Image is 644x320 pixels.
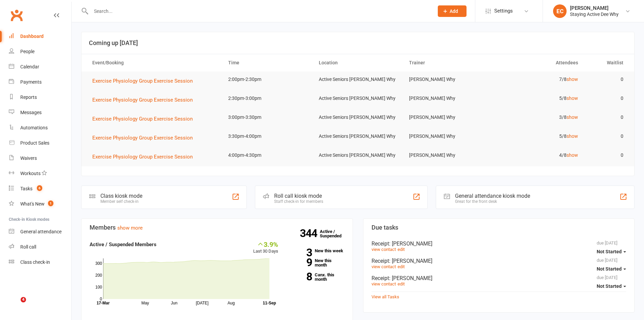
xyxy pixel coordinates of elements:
[389,275,432,281] span: : [PERSON_NAME]
[570,11,619,17] div: Staying Active Dee Why
[90,241,157,248] strong: Active / Suspended Members
[274,199,323,204] div: Staff check-in for members
[398,264,405,269] a: edit
[584,71,629,87] td: 0
[222,90,313,106] td: 2:30pm-3:00pm
[455,199,530,204] div: Great for the front desk
[403,128,494,144] td: [PERSON_NAME] Why
[100,193,142,199] div: Class kiosk mode
[9,120,71,135] a: Automations
[403,54,494,71] th: Trainer
[20,79,42,85] div: Payments
[253,240,278,248] div: 3.9%
[9,255,71,270] a: Class kiosk mode
[403,109,494,125] td: [PERSON_NAME] Why
[9,151,71,166] a: Waivers
[372,281,396,286] a: view contact
[20,155,37,161] div: Waivers
[222,71,313,87] td: 2:00pm-2:30pm
[455,193,530,199] div: General attendance kiosk mode
[20,34,44,39] div: Dashboard
[90,224,344,231] h3: Members
[253,240,278,255] div: Last 30 Days
[372,240,626,247] div: Receipt
[597,263,626,275] button: Not Started
[372,275,626,281] div: Receipt
[398,247,405,252] a: edit
[313,71,403,87] td: Active Seniors [PERSON_NAME] Why
[89,6,429,16] input: Search...
[9,196,71,212] a: What's New1
[9,224,71,239] a: General attendance kiosk mode
[403,147,494,163] td: [PERSON_NAME] Why
[21,297,26,302] span: 4
[9,44,71,59] a: People
[288,273,344,281] a: 8Canx. this month
[313,109,403,125] td: Active Seniors [PERSON_NAME] Why
[92,115,197,123] button: Exercise Physiology Group Exercise Session
[92,135,193,141] span: Exercise Physiology Group Exercise Session
[494,109,584,125] td: 3/8
[222,147,313,163] td: 4:00pm-4:30pm
[9,74,71,90] a: Payments
[92,96,197,104] button: Exercise Physiology Group Exercise Session
[398,281,405,286] a: edit
[9,90,71,105] a: Reports
[494,147,584,163] td: 4/8
[92,154,193,160] span: Exercise Physiology Group Exercise Session
[372,224,626,231] h3: Due tasks
[313,90,403,106] td: Active Seniors [PERSON_NAME] Why
[597,283,622,289] span: Not Started
[597,266,622,272] span: Not Started
[288,258,344,267] a: 9New this month
[92,78,193,84] span: Exercise Physiology Group Exercise Session
[20,49,34,54] div: People
[597,280,626,292] button: Not Started
[20,64,39,69] div: Calendar
[372,258,626,264] div: Receipt
[450,8,458,14] span: Add
[20,171,41,176] div: Workouts
[567,152,578,158] a: show
[597,246,626,258] button: Not Started
[9,29,71,44] a: Dashboard
[313,54,403,71] th: Location
[288,272,312,282] strong: 8
[9,239,71,255] a: Roll call
[222,109,313,125] td: 3:00pm-3:30pm
[8,7,25,24] a: Clubworx
[48,200,53,206] span: 1
[92,153,197,161] button: Exercise Physiology Group Exercise Session
[372,264,396,269] a: view contact
[389,258,432,264] span: : [PERSON_NAME]
[597,249,622,254] span: Not Started
[300,228,320,238] strong: 344
[7,297,23,313] iframe: Intercom live chat
[288,257,312,268] strong: 9
[567,114,578,120] a: show
[567,133,578,139] a: show
[584,147,629,163] td: 0
[222,54,313,71] th: Time
[20,201,45,207] div: What's New
[403,71,494,87] td: [PERSON_NAME] Why
[584,128,629,144] td: 0
[20,186,32,191] div: Tasks
[494,90,584,106] td: 5/8
[494,128,584,144] td: 5/8
[117,225,143,231] a: show more
[567,95,578,101] a: show
[9,59,71,74] a: Calendar
[288,248,312,258] strong: 3
[20,110,42,115] div: Messages
[438,5,467,17] button: Add
[92,134,197,142] button: Exercise Physiology Group Exercise Session
[9,181,71,196] a: Tasks 6
[20,125,48,130] div: Automations
[313,147,403,163] td: Active Seniors [PERSON_NAME] Why
[313,128,403,144] td: Active Seniors [PERSON_NAME] Why
[567,77,578,82] a: show
[372,247,396,252] a: view contact
[584,90,629,106] td: 0
[86,54,222,71] th: Event/Booking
